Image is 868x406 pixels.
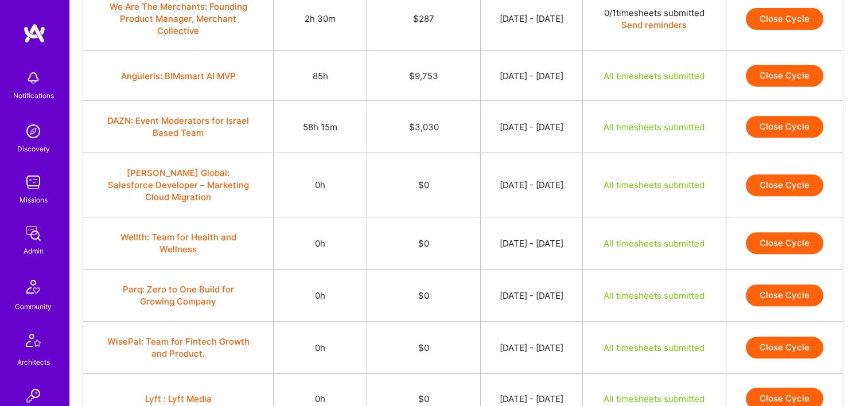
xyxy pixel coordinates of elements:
td: $0 [367,270,481,322]
td: [DATE] - [DATE] [480,153,582,217]
button: Close Cycle [746,232,823,254]
button: Close Cycle [746,284,823,306]
td: [DATE] - [DATE] [480,217,582,270]
button: Parq: Zero to One Build for Growing Company [107,283,250,307]
td: $9,753 [367,51,481,101]
button: Close Cycle [746,65,823,87]
td: 0h [274,270,367,322]
div: All timesheets submitted [597,393,712,405]
button: DAZN: Event Moderators for Israel Based Team [107,115,250,139]
td: $0 [367,217,481,270]
div: All timesheets submitted [597,342,712,354]
div: Community [15,300,52,313]
div: Notifications [13,89,54,101]
img: Architects [20,329,47,356]
button: Lyft : Lyft Media [145,393,212,405]
div: Architects [17,356,50,368]
div: All timesheets submitted [597,121,712,133]
button: Anguleris: BIMsmart AI MVP [121,70,236,82]
td: $3,030 [367,101,481,153]
td: $0 [367,153,481,217]
div: All timesheets submitted [597,179,712,191]
button: [PERSON_NAME] Global: Salesforce Developer – Marketing Cloud Migration [107,167,250,203]
img: discovery [22,120,45,143]
td: 58h 15m [274,101,367,153]
td: 0h [274,322,367,374]
td: 85h [274,51,367,101]
div: 0 / 1 timesheets submitted [597,7,712,19]
td: [DATE] - [DATE] [480,322,582,374]
td: [DATE] - [DATE] [480,51,582,101]
td: [DATE] - [DATE] [480,101,582,153]
div: All timesheets submitted [597,290,712,302]
img: teamwork [22,171,45,194]
button: WisePal: Team for Fintech Growth and Product. [107,335,250,360]
button: Close Cycle [746,337,823,358]
div: Discovery [17,143,50,155]
div: All timesheets submitted [597,70,712,82]
img: bell [22,67,45,89]
button: Close Cycle [746,8,823,30]
td: [DATE] - [DATE] [480,270,582,322]
td: 0h [274,153,367,217]
div: All timesheets submitted [597,237,712,249]
button: We Are The Merchants: Founding Product Manager, Merchant Collective [107,1,250,37]
button: Send reminders [621,19,687,31]
img: logo [23,23,46,44]
img: Community [20,273,47,300]
button: Close Cycle [746,116,823,138]
td: $0 [367,322,481,374]
td: 0h [274,217,367,270]
div: Admin [24,245,44,257]
img: admin teamwork [22,222,45,245]
div: Missions [20,194,48,206]
button: Wellth: Team for Health and Wellness [107,231,250,255]
button: Close Cycle [746,174,823,196]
